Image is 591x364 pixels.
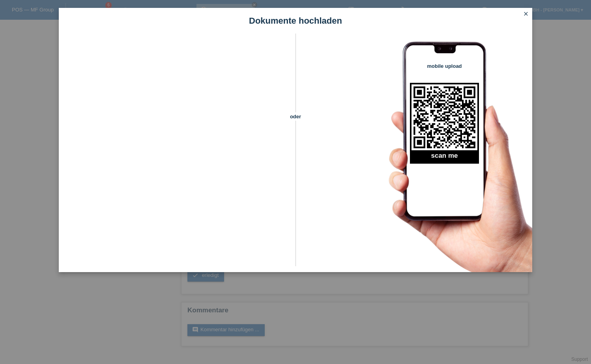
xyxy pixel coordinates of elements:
a: close [521,10,531,19]
i: close [523,11,529,17]
iframe: Upload [71,53,282,250]
h4: mobile upload [410,63,479,69]
h2: scan me [410,152,479,164]
span: oder [282,112,309,121]
h1: Dokumente hochladen [59,16,532,26]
